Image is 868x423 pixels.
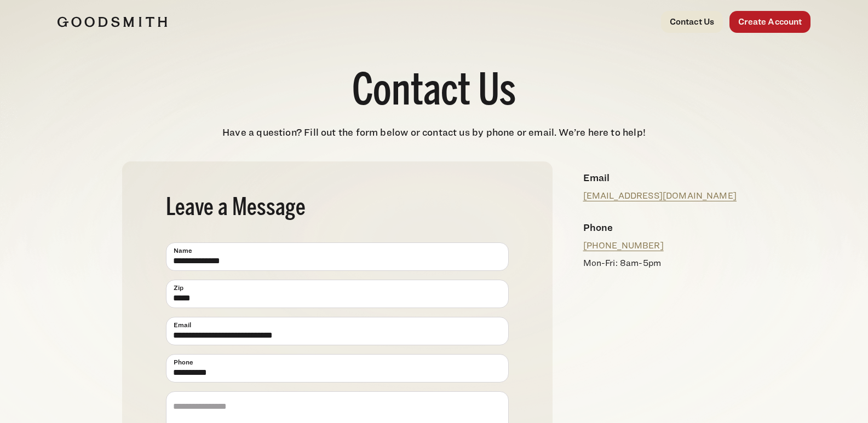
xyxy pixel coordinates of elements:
[583,220,738,235] h4: Phone
[58,16,167,27] img: Goodsmith
[583,240,664,251] a: [PHONE_NUMBER]
[174,320,191,330] span: Email
[583,170,738,185] h4: Email
[583,257,738,270] p: Mon-Fri: 8am-5pm
[661,11,723,33] a: Contact Us
[729,11,810,33] a: Create Account
[174,283,183,293] span: Zip
[166,196,509,221] h2: Leave a Message
[583,190,737,201] a: [EMAIL_ADDRESS][DOMAIN_NAME]
[174,246,192,256] span: Name
[174,357,193,367] span: Phone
